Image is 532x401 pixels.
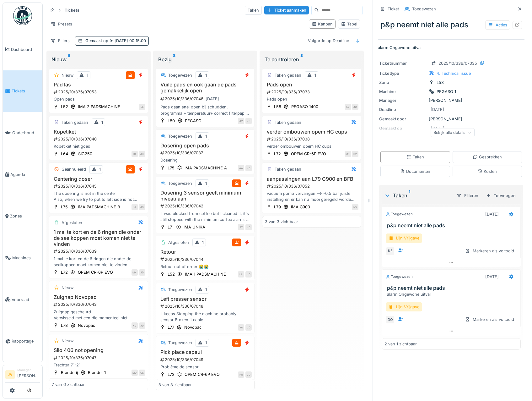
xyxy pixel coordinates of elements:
[185,371,220,377] div: OPEM CR-6P EVO
[378,17,524,33] div: p&p neemt niet alle pads
[438,60,477,66] div: 2025/10/336/07035
[3,279,42,321] a: Voorraad
[379,97,426,103] div: Manager
[291,104,318,110] div: PEGASO 1400
[386,315,395,324] div: DO
[238,324,244,331] div: YA
[10,172,40,178] span: Agenda
[265,96,358,102] div: Pads open
[386,233,422,243] div: Lijn Vrijgave
[12,130,40,136] span: Onderhoud
[139,322,145,329] div: JD
[238,271,244,277] div: LL
[312,21,333,27] div: Kanban
[168,239,189,245] div: Afgesloten
[132,204,138,210] div: LA
[12,88,40,94] span: Tickets
[108,38,146,43] span: [DATE] 00:15:00
[274,151,281,157] div: L72
[159,382,192,387] div: 8 van 8 zichtbaar
[101,119,103,125] div: 1
[139,151,145,157] div: JD
[160,303,252,309] div: 2025/10/336/07048
[168,287,192,293] div: Toegewezen
[238,371,244,378] div: FR
[387,222,518,228] h3: p&p neemt niet alle pads
[245,271,252,277] div: JD
[5,368,40,383] a: JV Manager[PERSON_NAME]
[3,154,42,195] a: Agenda
[379,80,426,85] div: Zone
[205,180,207,186] div: 1
[168,133,192,139] div: Toegewezen
[378,45,524,51] p: alarm Ongewone uitval
[275,119,301,125] div: Taken gedaan
[139,269,145,276] div: JD
[205,287,207,293] div: 1
[386,247,395,255] div: KE
[463,315,517,324] div: Markeren als voltooid
[52,82,145,88] h3: Pad las
[53,89,145,95] div: 2025/10/336/07053
[184,324,202,330] div: Novopac
[386,211,413,217] div: Toegewezen
[159,249,252,255] h3: Retour
[62,119,88,125] div: Taken gedaan
[132,269,138,276] div: MK
[159,143,252,149] h3: Dosering open pads
[159,157,252,163] div: Dosering
[68,56,70,63] sup: 6
[412,6,436,12] div: Toegewezen
[485,20,510,30] div: Acties
[206,96,219,102] div: [DATE]
[387,285,518,291] h3: p&p neemt niet alle pads
[61,151,68,157] div: L64
[168,180,192,186] div: Toegewezen
[275,166,301,172] div: Taken gedaan
[78,322,95,328] div: Novopac
[159,82,252,94] h3: Vuile pads en ook gaan de pads gemakkelijk open
[386,274,413,279] div: Toegewezen
[274,204,281,210] div: L79
[437,70,471,76] div: 4. Technical issue
[266,136,358,142] div: 2025/10/336/07038
[159,349,252,355] h3: Pick place capsul
[52,382,85,387] div: 7 van 6 zichtbaar
[62,285,73,291] div: Nieuw
[160,203,252,209] div: 2025/10/336/07042
[275,72,301,78] div: Taken gedaan
[463,247,517,255] div: Markeren als voltooid
[245,224,252,230] div: JD
[3,321,42,362] a: Rapportage
[52,309,145,321] div: Zuignap gescheurd Verwisseld met een die momenteel niet gebruikt wordt
[386,302,422,311] div: Lijn Vrijgave
[477,168,497,174] div: Kosten
[160,95,252,103] div: 2025/10/336/07046
[132,370,138,376] div: MO
[384,341,417,347] div: 2 van 1 zichtbaar
[185,165,227,171] div: IMA PADSMACHINE A
[85,38,146,44] div: Gemaakt op
[88,370,106,376] div: Brander 1
[379,97,523,103] div: [PERSON_NAME]
[238,165,244,171] div: AA
[159,190,252,202] h3: Dosering 3 sensor geeft minimum niveau aan
[379,60,426,66] div: Ticketnummer
[168,165,175,171] div: L75
[61,204,68,210] div: L75
[431,128,475,137] div: Bekijk alle details
[379,89,426,95] div: Machine
[400,168,430,174] div: Documenten
[352,151,358,157] div: SV
[61,370,78,376] div: Branderij
[159,296,252,302] h3: Left presser sensor
[406,154,424,160] div: Taken
[139,204,145,210] div: JD
[266,89,358,95] div: 2025/10/336/07033
[52,256,145,268] div: 1 mal te kort en de 6 ringen die onder de sealkoppen moet komen niet te vinden
[132,322,138,329] div: KV
[265,219,298,225] div: 3 van 3 zichtbaar
[384,192,451,199] div: Taken
[173,56,175,63] sup: 8
[87,72,88,78] div: 1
